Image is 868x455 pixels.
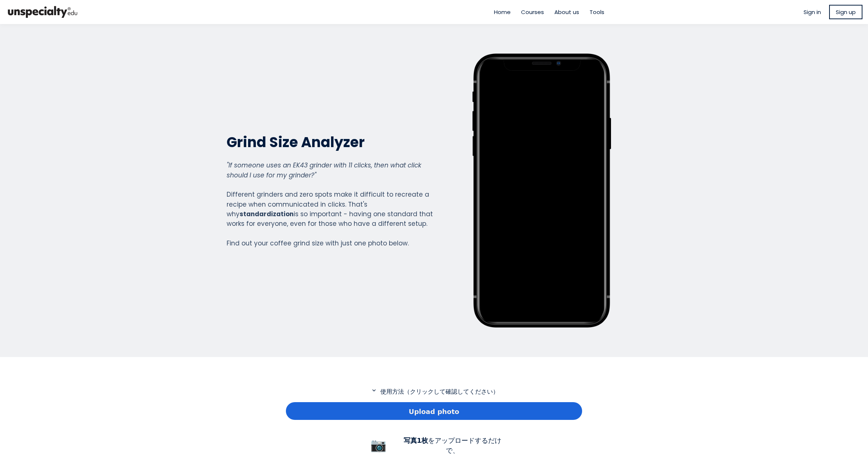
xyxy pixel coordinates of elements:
p: 使用方法（クリックして確認してください） [286,387,582,396]
img: bc390a18feecddb333977e298b3a00a1.png [6,3,80,21]
span: 📷 [370,438,387,452]
mat-icon: expand_more [370,387,378,394]
b: 写真1枚 [404,437,428,444]
em: "If someone uses an EK43 grinder with 11 clicks, then what click should I use for my grinder?" [227,161,421,179]
a: Tools [590,8,604,16]
a: Sign up [829,5,862,19]
a: Sign in [804,8,821,16]
strong: standardization [240,210,294,218]
a: About us [554,8,579,16]
a: Home [494,8,511,16]
a: Courses [521,8,544,16]
span: Sign up [836,8,856,16]
span: Upload photo [409,407,459,417]
h2: Grind Size Analyzer [227,133,433,151]
div: Different grinders and zero spots make it difficult to recreate a recipe when communicated in cli... [227,160,433,248]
